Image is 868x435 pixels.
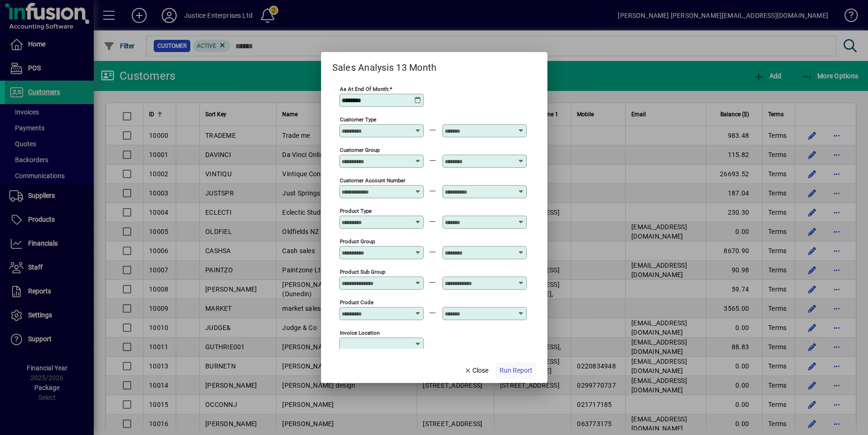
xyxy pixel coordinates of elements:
h2: Sales Analysis 13 Month [321,52,448,75]
mat-label: Product Type [340,208,372,214]
span: Run Report [500,366,532,375]
button: Run Report [496,362,536,379]
mat-label: Invoice location [340,330,380,336]
mat-label: Customer Account Number [340,177,405,184]
mat-label: Product Group [340,238,375,245]
mat-label: Customer Group [340,147,380,153]
button: Close [460,362,492,379]
mat-label: Product Sub Group [340,269,385,275]
mat-label: Product Code [340,299,374,306]
mat-label: As at end of month: [340,86,389,92]
mat-label: Customer Type [340,116,376,123]
span: Close [464,366,488,375]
